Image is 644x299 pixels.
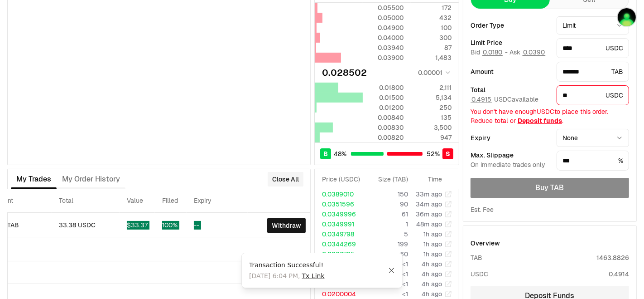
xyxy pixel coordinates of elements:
div: Size ( TAB ) [374,175,408,184]
th: Filled [155,189,187,213]
button: Withdraw [267,218,306,233]
td: 0.0351596 [315,199,366,209]
div: Limit Price [471,39,549,46]
div: 0.028502 [322,66,367,79]
td: 0.0349996 [315,209,366,219]
div: TAB [557,62,629,82]
td: 61 [366,209,409,219]
div: Total [471,87,549,93]
img: 4 [617,7,637,27]
button: Limit [557,16,629,34]
td: 0.0349798 [315,229,366,239]
div: 0.05500 [363,3,404,12]
div: USDC [557,85,629,105]
td: 0.0349991 [315,219,366,229]
button: 0.0180 [482,49,503,56]
button: 0.0390 [522,49,546,56]
span: Bid - [471,49,508,57]
th: Value [120,189,155,213]
button: Close [388,267,395,274]
time: 1h ago [423,230,442,238]
th: Expiry [187,189,248,213]
th: Total [52,189,120,213]
div: 432 [411,13,452,22]
time: 1h ago [423,240,442,248]
time: 4h ago [422,280,442,288]
div: 5,134 [411,93,452,102]
span: B [323,149,328,158]
span: S [446,149,450,158]
div: Expiry [471,135,549,141]
td: 5 [366,229,409,239]
td: <1 [366,289,409,299]
button: Close All [268,172,303,186]
div: 100% [162,221,179,230]
div: 250 [411,103,452,112]
div: 300 [411,33,452,42]
div: 0.01200 [363,103,404,112]
div: 33.38 USDC [59,221,112,230]
span: Ask [509,49,546,57]
time: 1h ago [423,250,442,258]
div: 2,111 [411,83,452,92]
div: 0.01500 [363,93,404,102]
td: -- [187,213,248,238]
div: 1463.8826 [596,253,629,262]
td: 199 [366,239,409,249]
span: 48 % [334,149,346,158]
time: 4h ago [422,290,442,298]
div: Est. Fee [471,205,494,214]
div: Overview [471,239,500,248]
div: On immediate trades only [471,161,549,169]
div: TAB [471,253,482,262]
span: USDC available [471,95,538,103]
div: 0.00820 [363,133,404,142]
div: 0.04900 [363,23,404,32]
div: 0.03900 [363,53,404,62]
div: 0.00830 [363,123,404,132]
div: % [557,151,629,171]
div: 0.01800 [363,83,404,92]
td: 0.0200004 [315,289,366,299]
div: 0.05000 [363,13,404,22]
div: Price ( USDC ) [322,175,366,184]
td: 0.0389010 [315,189,366,199]
td: 150 [366,189,409,199]
button: 0.4915 [471,96,492,103]
div: 0.00840 [363,113,404,122]
div: 0.04000 [363,33,404,42]
a: Deposit funds [518,117,562,125]
div: Time [416,175,442,184]
div: Amount [471,69,549,75]
div: Order Type [471,22,549,29]
td: 0.0200735 [315,249,366,259]
div: 3,500 [411,123,452,132]
div: 100 [411,23,452,32]
div: 135 [411,113,452,122]
time: 48m ago [416,220,442,228]
td: 1 [366,219,409,229]
span: 52 % [427,149,440,158]
time: 34m ago [416,200,442,208]
span: [DATE] 6:04 PM , [249,271,325,280]
div: $33.37 [127,221,148,230]
button: My Order History [57,170,125,188]
div: 947 [411,133,452,142]
a: Tx Link [302,271,325,280]
div: USDC [557,38,629,58]
time: 4h ago [422,260,442,268]
div: 0.4914 [609,270,629,279]
td: 90 [366,199,409,209]
button: None [557,129,629,147]
div: Max. Slippage [471,152,549,158]
div: 0.03940 [363,43,404,52]
time: 33m ago [416,190,442,198]
button: My Trades [11,170,57,188]
div: Transaction Successful! [249,260,388,270]
div: 172 [411,3,452,12]
td: 60 [366,249,409,259]
time: 4h ago [422,270,442,278]
div: 87 [411,43,452,52]
div: You don't have enough USDC to place this order. Reduce total or . [471,107,629,125]
div: USDC [471,270,488,279]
